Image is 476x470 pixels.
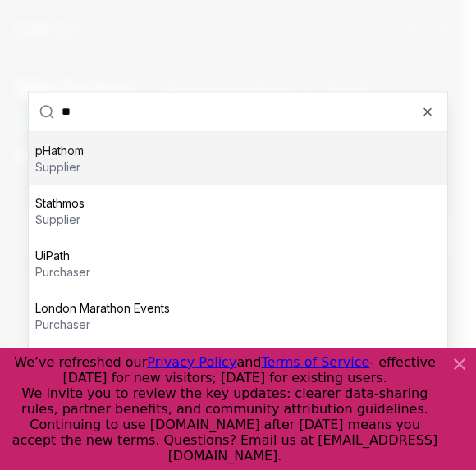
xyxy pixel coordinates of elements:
[35,211,85,227] p: supplier
[35,142,84,158] p: pHathom
[35,247,90,263] p: UiPath
[35,316,170,332] p: purchaser
[35,263,90,280] p: purchaser
[35,299,170,316] p: London Marathon Events
[35,158,84,175] p: supplier
[35,194,85,211] p: Stathmos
